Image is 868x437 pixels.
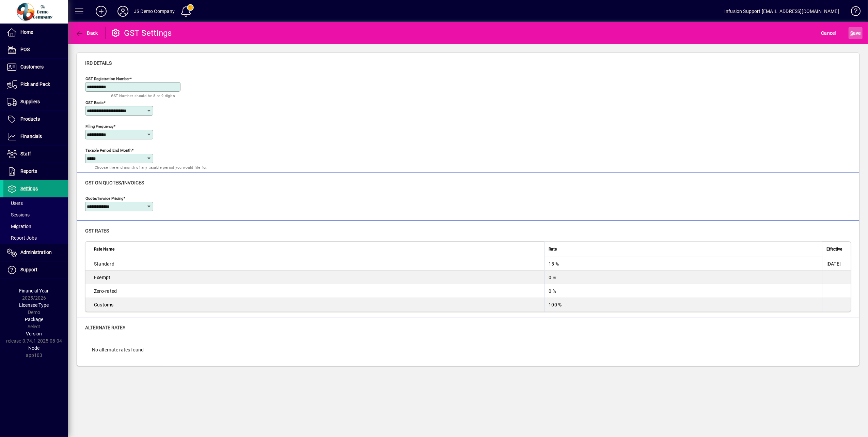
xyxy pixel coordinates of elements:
[85,124,113,129] mat-label: Filing frequency
[94,245,114,253] span: Rate Name
[94,274,540,281] div: Exempt
[3,163,68,180] a: Reports
[3,244,68,261] a: Administration
[94,288,540,295] div: Zero-rated
[821,28,836,39] span: Cancel
[29,345,40,351] span: Node
[7,200,23,206] span: Users
[846,1,859,24] a: Knowledge Base
[3,209,68,221] a: Sessions
[90,5,112,17] button: Add
[19,302,49,308] span: Licensee Type
[26,331,42,336] span: Version
[3,111,68,128] a: Products
[85,340,851,360] div: No alternate rates found
[75,30,98,36] span: Back
[3,146,68,163] a: Staff
[112,5,134,17] button: Profile
[85,100,104,105] mat-label: GST Basis
[724,6,839,17] div: Infusion Support [EMAIL_ADDRESS][DOMAIN_NAME]
[3,24,68,41] a: Home
[549,260,818,267] div: 15 %
[3,59,68,76] a: Customers
[85,180,144,185] span: GST on quotes/invoices
[85,76,130,81] mat-label: GST Registration Number
[3,221,68,232] a: Migration
[3,41,68,58] a: POS
[134,6,175,17] div: JS Demo Company
[849,27,863,39] button: Save
[820,27,838,39] button: Cancel
[826,245,842,253] span: Effective
[19,288,49,293] span: Financial Year
[20,116,40,122] span: Products
[20,151,31,156] span: Staff
[3,197,68,209] a: Users
[85,228,109,233] span: GST rates
[20,168,37,174] span: Reports
[20,267,37,272] span: Support
[826,261,841,267] span: [DATE]
[7,212,30,217] span: Sessions
[85,196,123,201] mat-label: Quote/Invoice pricing
[94,301,540,308] div: Customs
[74,27,100,39] button: Back
[3,93,68,110] a: Suppliers
[85,60,112,66] span: IRD details
[3,261,68,278] a: Support
[7,224,31,229] span: Migration
[25,317,43,322] span: Package
[20,250,52,255] span: Administration
[20,186,38,191] span: Settings
[549,301,818,308] div: 100 %
[95,163,208,171] mat-hint: Choose the end month of any taxable period you would file for.
[20,99,40,104] span: Suppliers
[20,134,42,139] span: Financials
[850,28,861,39] span: ave
[94,260,540,267] div: Standard
[111,28,172,39] div: GST Settings
[20,64,44,70] span: Customers
[850,30,853,36] span: S
[3,232,68,244] a: Report Jobs
[549,245,557,253] span: Rate
[7,235,37,241] span: Report Jobs
[85,148,131,153] mat-label: Taxable period end month
[549,288,818,295] div: 0 %
[20,29,33,35] span: Home
[20,47,30,52] span: POS
[3,76,68,93] a: Pick and Pack
[68,27,106,39] app-page-header-button: Back
[111,92,175,100] mat-hint: GST Number should be 8 or 9 digits
[3,128,68,145] a: Financials
[549,274,818,281] div: 0 %
[20,81,50,87] span: Pick and Pack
